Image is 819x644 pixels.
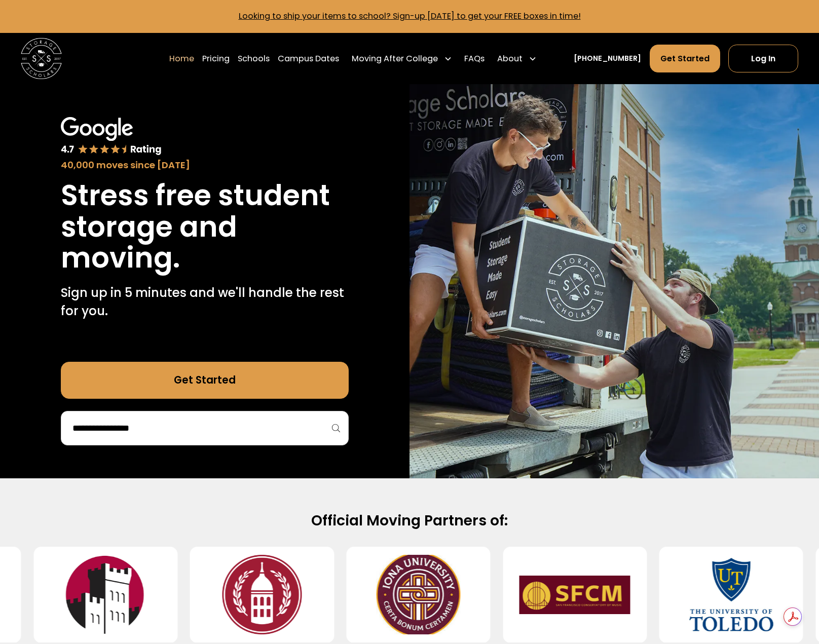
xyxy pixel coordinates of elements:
[650,45,721,72] a: Get Started
[61,158,349,172] div: 40,000 moves since [DATE]
[493,44,541,73] div: About
[169,44,194,73] a: Home
[238,44,270,73] a: Schools
[202,44,230,73] a: Pricing
[464,44,485,73] a: FAQs
[21,38,62,79] img: Storage Scholars main logo
[61,117,162,156] img: Google 4.7 star rating
[497,53,523,65] div: About
[676,555,787,634] img: University of Toledo
[574,53,641,64] a: [PHONE_NUMBER]
[239,10,581,22] a: Looking to ship your items to school? Sign-up [DATE] to get your FREE boxes in time!
[519,555,630,634] img: San Francisco Conservatory of Music
[61,362,349,399] a: Get Started
[348,44,457,73] div: Moving After College
[61,180,349,273] h1: Stress free student storage and moving.
[80,511,739,530] h2: Official Moving Partners of:
[352,53,438,65] div: Moving After College
[61,284,349,321] p: Sign up in 5 minutes and we'll handle the rest for you.
[50,555,161,634] img: Manhattanville University
[278,44,339,73] a: Campus Dates
[363,555,474,634] img: Iona University
[409,84,819,478] img: Storage Scholars makes moving and storage easy.
[728,45,798,72] a: Log In
[21,38,62,79] a: home
[206,555,317,634] img: Southern Virginia University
